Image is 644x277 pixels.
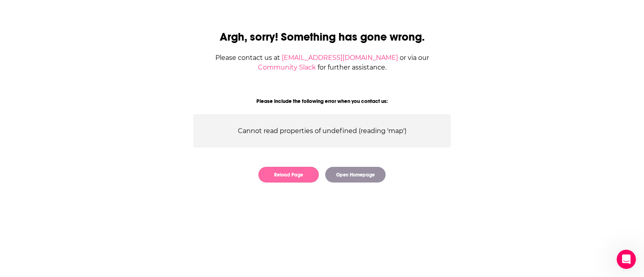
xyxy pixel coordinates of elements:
[282,54,398,62] a: [EMAIL_ADDRESS][DOMAIN_NAME]
[193,30,451,44] h2: Argh, sorry! Something has gone wrong.
[193,53,451,72] div: Please contact us at or via our for further assistance.
[617,250,636,269] iframe: Intercom live chat
[258,167,319,183] button: Reload Page
[193,98,451,105] div: Please include the following error when you contact us:
[193,114,451,148] div: Cannot read properties of undefined (reading 'map')
[325,167,386,183] button: Open Homepage
[258,64,316,71] a: Community Slack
